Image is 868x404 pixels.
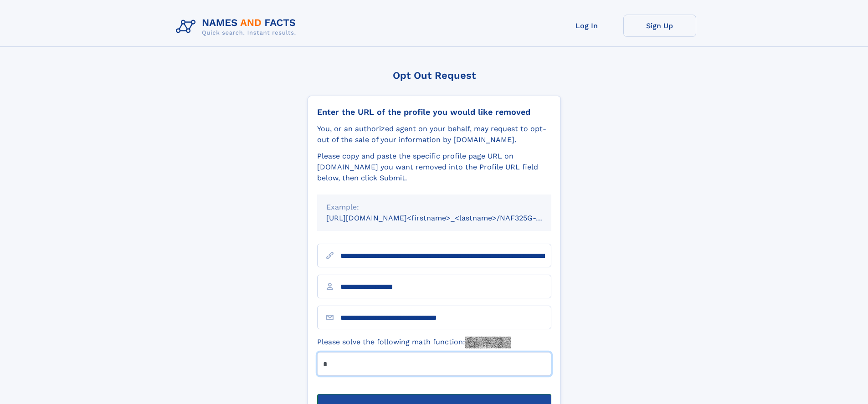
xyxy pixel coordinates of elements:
[308,70,561,81] div: Opt Out Request
[550,15,623,37] a: Log In
[317,151,551,184] div: Please copy and paste the specific profile page URL on [DOMAIN_NAME] you want removed into the Pr...
[172,15,303,39] img: Logo Names and Facts
[326,214,569,222] small: [URL][DOMAIN_NAME]<firstname>_<lastname>/NAF325G-xxxxxxxx
[317,123,551,145] div: You, or an authorized agent on your behalf, may request to opt-out of the sale of your informatio...
[317,107,551,117] div: Enter the URL of the profile you would like removed
[326,202,542,213] div: Example:
[317,337,511,348] label: Please solve the following math function:
[623,15,696,37] a: Sign Up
